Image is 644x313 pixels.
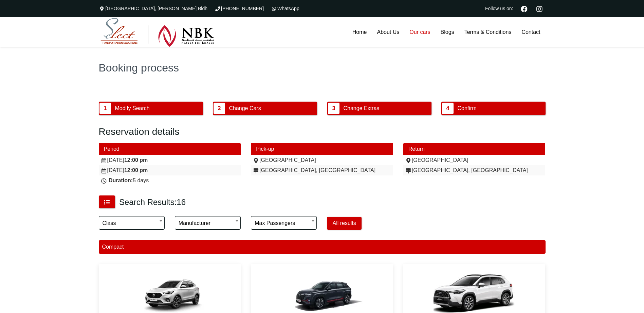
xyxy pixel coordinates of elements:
a: [PHONE_NUMBER] [214,6,264,11]
div: [DATE] [100,167,239,174]
span: Class [103,216,161,230]
a: About Us [372,17,404,47]
strong: Duration: [109,178,133,183]
span: Change Extras [341,102,382,115]
button: 4 Confirm [441,102,546,115]
h3: Search Results: [119,197,186,207]
span: 1 [99,103,111,114]
span: 4 [442,103,454,114]
button: 1 Modify Search [99,102,203,115]
button: 3 Change Extras [327,102,431,115]
strong: 12:00 pm [124,167,148,173]
a: Terms & Conditions [459,17,517,47]
h2: Reservation details [99,126,546,138]
div: Return [403,143,546,155]
div: Period [99,143,241,155]
span: Max passengers [255,216,313,230]
a: Facebook [518,5,530,12]
a: Home [347,17,372,47]
a: Contact [516,17,545,47]
div: [DATE] [100,157,239,164]
button: All results [327,217,361,230]
div: [GEOGRAPHIC_DATA] [405,157,544,164]
div: [GEOGRAPHIC_DATA], [GEOGRAPHIC_DATA] [253,167,391,174]
div: [GEOGRAPHIC_DATA], [GEOGRAPHIC_DATA] [405,167,544,174]
button: 2 Change Cars [213,102,317,115]
span: Max passengers [251,216,317,230]
div: 5 days [100,177,239,184]
span: Confirm [455,102,479,115]
img: Select Rent a Car [100,18,215,47]
a: Blogs [436,17,459,47]
span: Change Cars [226,102,263,115]
span: Manufacturer [175,216,241,230]
span: Modify Search [112,102,152,115]
div: Pick-up [251,143,393,155]
div: Compact [99,240,546,254]
a: Our cars [404,17,435,47]
span: Class [99,216,165,230]
span: 3 [328,103,339,114]
span: Manufacturer [179,216,237,230]
span: 2 [214,103,225,114]
h1: Booking process [99,62,546,73]
span: 16 [177,197,186,207]
strong: 12:00 pm [124,157,148,163]
div: [GEOGRAPHIC_DATA] [253,157,391,164]
a: WhatsApp [271,6,299,11]
a: Instagram [534,5,546,12]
